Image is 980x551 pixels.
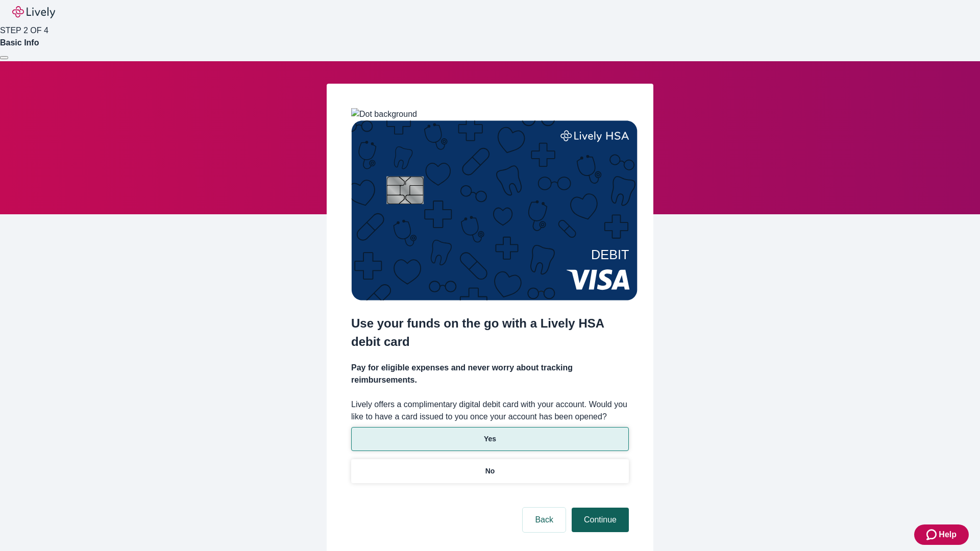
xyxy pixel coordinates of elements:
[523,508,566,532] button: Back
[351,459,629,483] button: No
[351,314,629,351] h2: Use your funds on the go with a Lively HSA debit card
[351,398,629,423] label: Lively offers a complimentary digital debit card with your account. Would you like to have a card...
[351,108,417,120] img: Dot background
[939,529,957,541] span: Help
[572,508,629,532] button: Continue
[351,362,629,386] h4: Pay for eligible expenses and never worry about tracking reimbursements.
[914,524,969,545] button: Zendesk support iconHelp
[484,434,496,444] p: Yes
[485,466,495,477] p: No
[12,6,55,18] img: Lively
[351,427,629,451] button: Yes
[926,529,939,541] svg: Zendesk support icon
[351,120,638,300] img: Debit card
